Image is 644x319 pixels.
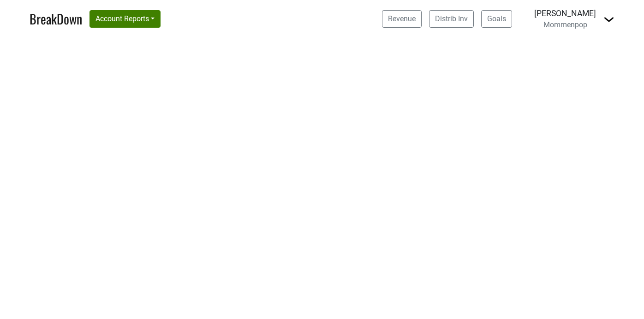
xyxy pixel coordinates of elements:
[481,10,512,28] a: Goals
[382,10,422,28] a: Revenue
[89,10,161,28] button: Account Reports
[543,20,587,29] span: Mommenpop
[429,10,474,28] a: Distrib Inv
[30,9,82,29] a: BreakDown
[534,7,596,19] div: [PERSON_NAME]
[603,14,614,25] img: Dropdown Menu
